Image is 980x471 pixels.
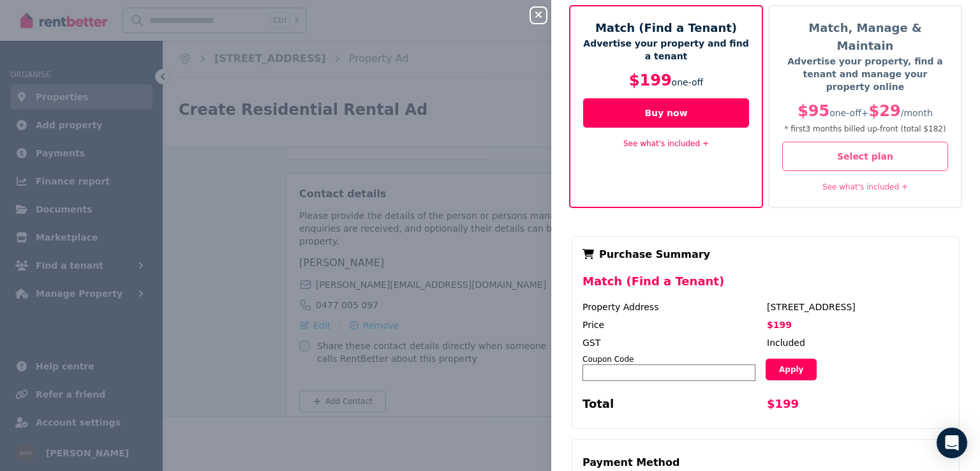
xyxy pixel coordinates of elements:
[782,124,948,134] p: * first 3 month s billed up-front (total $182 )
[782,55,948,93] p: Advertise your property, find a tenant and manage your property online
[629,71,672,89] span: $199
[623,139,709,148] a: See what's included +
[583,98,749,128] button: Buy now
[583,336,764,349] div: GST
[869,102,901,120] span: $29
[583,19,749,37] h5: Match (Find a Tenant)
[583,318,764,331] div: Price
[937,428,967,458] div: Open Intercom Messenger
[583,273,949,301] div: Match (Find a Tenant)
[861,108,869,118] span: +
[583,301,764,313] div: Property Address
[798,102,829,120] span: $95
[583,354,755,364] div: Coupon Code
[583,247,949,262] div: Purchase Summary
[766,359,817,380] button: Apply
[782,19,948,55] h5: Match, Manage & Maintain
[767,320,792,330] span: $199
[767,336,949,349] div: Included
[782,142,948,171] button: Select plan
[901,108,933,118] span: / month
[583,395,764,418] div: Total
[767,301,949,313] div: [STREET_ADDRESS]
[767,395,949,418] div: $199
[672,77,704,87] span: one-off
[829,108,861,118] span: one-off
[822,183,908,191] a: See what's included +
[583,37,749,63] p: Advertise your property and find a tenant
